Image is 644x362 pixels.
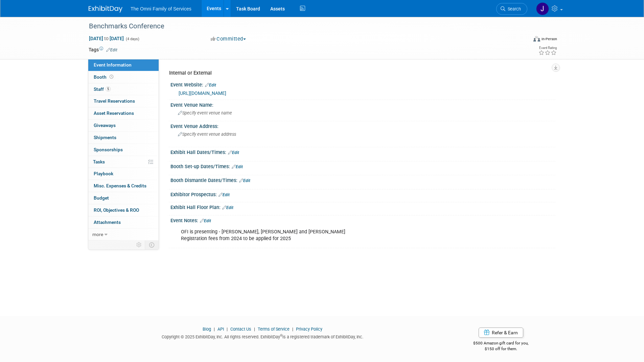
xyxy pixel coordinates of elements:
img: Format-Inperson.png [533,36,540,42]
a: Edit [200,218,211,223]
a: Shipments [88,132,159,144]
span: (4 days) [125,37,139,41]
a: Playbook [88,168,159,180]
div: Exhibit Hall Dates/Times: [170,147,555,156]
span: Budget [94,195,109,201]
a: [URL][DOMAIN_NAME] [179,90,226,96]
div: Booth Dismantle Dates/Times: [170,175,555,184]
a: Attachments [88,216,159,228]
div: In-Person [541,36,557,42]
a: Contact Us [230,327,251,332]
span: Misc. Expenses & Credits [94,183,146,188]
a: Event Information [88,59,159,71]
td: Personalize Event Tab Strip [133,240,145,249]
div: Event Website: [170,80,555,88]
a: Asset Reservations [88,107,159,119]
img: ExhibitDay [89,6,122,12]
span: | [291,327,295,332]
span: | [252,327,257,332]
a: Misc. Expenses & Credits [88,180,159,192]
div: $150 off for them. [446,346,556,352]
span: | [225,327,229,332]
div: Event Venue Name: [170,100,555,108]
a: Staff5 [88,83,159,95]
span: Sponsorships [94,147,123,152]
span: Giveaways [94,123,116,128]
a: more [88,229,159,240]
span: Playbook [94,171,113,176]
td: Toggle Event Tabs [145,240,159,249]
span: ROI, Objectives & ROO [94,207,139,213]
a: Edit [232,164,243,169]
a: Edit [106,48,117,52]
span: Travel Reservations [94,98,135,104]
a: Privacy Policy [296,327,322,332]
a: Refer & Earn [479,328,523,338]
a: Travel Reservations [88,95,159,107]
a: Edit [222,205,233,210]
a: Giveaways [88,120,159,131]
div: OFI is presenting - [PERSON_NAME], [PERSON_NAME] and [PERSON_NAME] Registration fees from 2024 to... [176,225,481,245]
a: Edit [239,178,250,183]
div: $500 Amazon gift card for you, [446,336,556,352]
a: Edit [205,83,216,87]
span: to [103,36,110,41]
div: Booth Set-up Dates/Times: [170,161,555,170]
div: Event Venue Address: [170,121,555,130]
div: Event Format [487,35,557,45]
span: Asset Reservations [94,110,134,116]
div: Exhibit Hall Floor Plan: [170,202,555,211]
span: [DATE] [DATE] [89,35,124,42]
span: | [212,327,216,332]
span: Booth not reserved yet [108,74,115,79]
span: Shipments [94,135,116,140]
sup: ® [280,334,282,337]
img: Jennifer Wigal [536,2,549,15]
td: Tags [89,46,117,53]
span: Staff [94,86,111,92]
span: Tasks [93,159,105,164]
a: API [217,327,224,332]
a: Tasks [88,156,159,168]
div: Copyright © 2025 ExhibitDay, Inc. All rights reserved. ExhibitDay is a registered trademark of Ex... [89,332,436,340]
a: Search [496,3,527,15]
div: Event Rating [538,46,557,50]
span: Attachments [94,219,121,225]
a: Terms of Service [258,327,290,332]
span: The Omni Family of Services [131,6,191,11]
span: Specify event venue name [178,110,232,115]
a: Sponsorships [88,144,159,156]
a: ROI, Objectives & ROO [88,204,159,216]
div: Event Notes: [170,215,555,224]
a: Budget [88,192,159,204]
button: Committed [208,35,249,43]
a: Booth [88,71,159,83]
div: Exhibitor Prospectus: [170,189,555,198]
div: Benchmarks Conference [87,20,517,32]
span: 5 [106,86,111,92]
a: Edit [218,192,230,197]
span: more [92,232,103,237]
a: Blog [203,327,211,332]
span: Booth [94,74,115,80]
a: Edit [228,150,239,155]
div: Internal or External [169,70,550,77]
span: Search [505,6,521,11]
span: Event Information [94,62,132,68]
span: Specify event venue address [178,132,236,137]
